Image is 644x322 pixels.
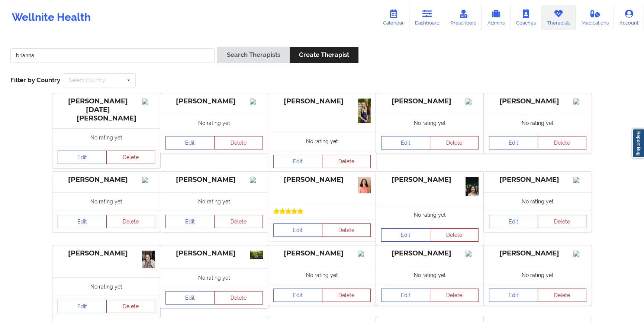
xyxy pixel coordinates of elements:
div: [PERSON_NAME] [58,249,155,258]
img: 4ca0f19d-7cfb-4d33-bf96-8aa0a05ebe4cimage000000.jpeg [142,251,155,268]
div: No rating yet [268,266,376,284]
a: Admins [482,5,511,30]
div: [PERSON_NAME] [381,97,479,106]
button: Delete [322,289,371,302]
img: d26363f5-d082-4b46-bf65-7590dfbb1f33_8d2a11d6-3d14-4018-9879-cffc9be95b3fUntitled+design+(4).png [358,177,371,193]
a: Therapists [541,5,576,30]
a: Medications [576,5,614,30]
img: Image%2Fplaceholer-image.png [466,251,479,257]
a: Edit [165,136,215,149]
div: No rating yet [484,192,592,210]
img: Image%2Fplaceholer-image.png [250,99,263,104]
div: [PERSON_NAME] [165,249,263,258]
div: [PERSON_NAME] [489,176,586,184]
a: Edit [165,215,215,228]
img: Image%2Fplaceholer-image.png [573,99,586,104]
a: Calendar [377,5,409,30]
button: Delete [322,223,371,237]
button: Delete [214,215,263,228]
button: Delete [430,136,479,149]
a: Edit [381,228,430,242]
a: Prescribers [445,5,482,30]
div: No rating yet [484,114,592,132]
a: Account [614,5,644,30]
img: z1S1xgtenm8gJZ0YM3kMKRdV4YhyzMIiwz6gbcKnRX4.jpeg [250,251,263,259]
div: [PERSON_NAME] [273,249,371,258]
div: No rating yet [268,132,376,150]
a: Edit [489,136,538,149]
div: [PERSON_NAME] [58,176,155,184]
div: [PERSON_NAME] [381,176,479,184]
div: No rating yet [52,128,160,146]
a: Edit [273,223,322,237]
button: Delete [538,289,587,302]
div: No rating yet [160,114,268,132]
div: [PERSON_NAME] [489,97,586,106]
img: Image%2Fplaceholer-image.png [358,251,371,257]
button: Search Therapists [217,47,289,63]
div: [PERSON_NAME] [273,97,371,106]
div: [PERSON_NAME] [DATE][PERSON_NAME] [58,97,155,123]
div: [PERSON_NAME] [381,249,479,258]
img: Image%2Fplaceholer-image.png [573,177,586,183]
img: Image%2Fplaceholer-image.png [250,177,263,183]
div: No rating yet [52,277,160,296]
button: Delete [538,215,587,228]
div: No rating yet [52,192,160,210]
button: Delete [430,228,479,242]
div: No rating yet [484,266,592,284]
img: b5543806-f58f-4acd-b6e1-be4879fd711a_Brianna_Doran_Professional_Photo.jpeg [358,99,371,123]
span: Filter by Country [10,76,60,84]
img: Image%2Fplaceholer-image.png [142,177,155,183]
a: Edit [381,289,430,302]
a: Edit [58,215,107,228]
a: Edit [58,151,107,164]
a: Edit [273,289,322,302]
div: No rating yet [376,206,484,224]
div: [PERSON_NAME] [489,249,586,258]
button: Delete [106,215,155,228]
a: Report Bug [632,129,644,158]
img: 2DB70001-6C16-497B-823F-EA8F437AC576.jpeg [466,177,479,196]
button: Delete [430,289,479,302]
div: [PERSON_NAME] [165,97,263,106]
button: Create Therapist [290,47,358,63]
a: Edit [489,215,538,228]
div: No rating yet [160,192,268,210]
div: [PERSON_NAME] [273,176,371,184]
button: Delete [538,136,587,149]
button: Delete [106,300,155,313]
img: Image%2Fplaceholer-image.png [142,99,155,104]
button: Delete [214,136,263,149]
input: Search Keywords [10,48,215,62]
div: No rating yet [376,114,484,132]
div: No rating yet [376,266,484,284]
div: Select Country [69,78,105,83]
img: Image%2Fplaceholer-image.png [573,251,586,257]
a: Edit [381,136,430,149]
img: Image%2Fplaceholer-image.png [466,99,479,104]
div: No rating yet [160,268,268,287]
button: Delete [214,291,263,305]
a: Dashboard [409,5,445,30]
a: Edit [489,289,538,302]
a: Edit [273,155,322,168]
button: Delete [106,151,155,164]
button: Delete [322,155,371,168]
a: Edit [58,300,107,313]
div: [PERSON_NAME] [165,176,263,184]
a: Coaches [511,5,541,30]
a: Edit [165,291,215,305]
